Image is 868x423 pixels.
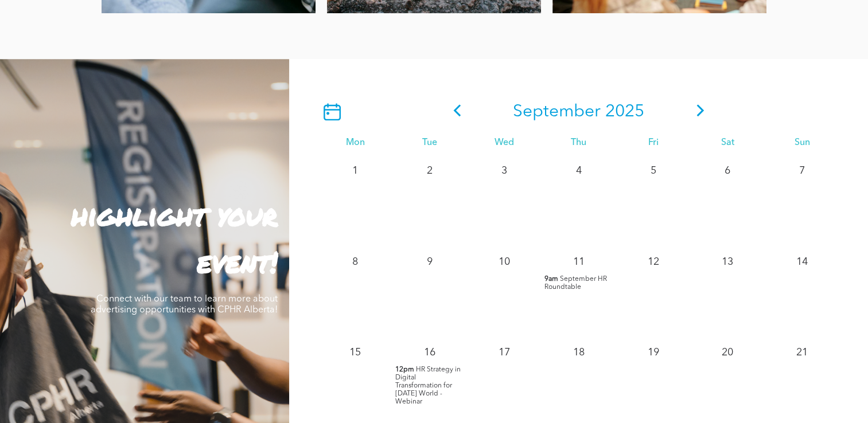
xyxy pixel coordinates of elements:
p: 6 [717,160,738,181]
span: Connect with our team to learn more about advertising opportunities with CPHR Alberta! [91,295,278,315]
p: 2 [419,160,440,181]
p: 14 [792,252,812,272]
p: 17 [494,342,515,363]
span: September [513,103,601,120]
span: 2025 [605,103,644,120]
div: Mon [318,138,392,148]
div: Tue [392,138,467,148]
p: 11 [569,252,589,272]
div: Sun [765,138,839,148]
p: 18 [569,342,589,363]
p: 5 [643,160,663,181]
p: 15 [345,342,365,363]
p: 21 [792,342,812,363]
p: 13 [717,252,738,272]
p: 8 [345,252,365,272]
div: Wed [467,138,542,148]
p: 9 [419,252,440,272]
p: 4 [569,160,589,181]
p: 12 [643,252,663,272]
p: 20 [717,342,738,363]
p: 3 [494,160,515,181]
span: 9am [544,275,558,283]
p: 7 [792,160,812,181]
p: 16 [419,342,440,363]
p: 19 [643,342,663,363]
strong: highlight your event! [71,194,278,282]
span: September HR Roundtable [544,276,607,291]
span: HR Strategy in Digital Transformation for [DATE] World - Webinar [395,366,461,405]
div: Thu [542,138,616,148]
span: 12pm [395,366,414,374]
div: Sat [690,138,765,148]
p: 10 [494,252,515,272]
p: 1 [345,160,365,181]
div: Fri [616,138,691,148]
